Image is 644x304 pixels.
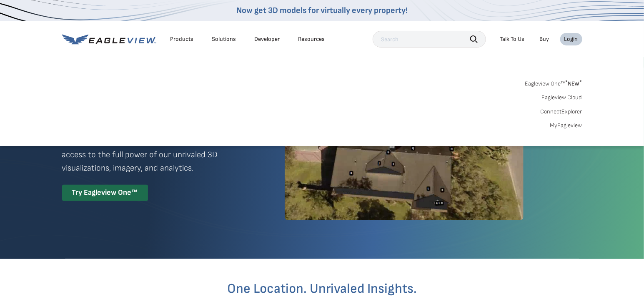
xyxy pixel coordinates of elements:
[62,185,148,201] div: Try Eagleview One™
[540,35,549,43] a: Buy
[212,35,236,43] div: Solutions
[542,94,582,101] a: Eagleview Cloud
[236,5,408,15] a: Now get 3D models for virtually every property!
[541,108,582,116] a: ConnectExplorer
[62,135,255,175] p: A premium digital experience that provides seamless access to the full power of our unrivaled 3D ...
[566,80,582,87] span: NEW
[564,35,578,43] div: Login
[525,78,582,87] a: Eagleview One™*NEW*
[170,35,194,43] div: Products
[373,31,486,48] input: Search
[255,35,280,43] a: Developer
[500,35,525,43] div: Talk To Us
[550,122,582,129] a: MyEagleview
[68,282,576,296] h2: One Location. Unrivaled Insights.
[298,35,325,43] div: Resources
